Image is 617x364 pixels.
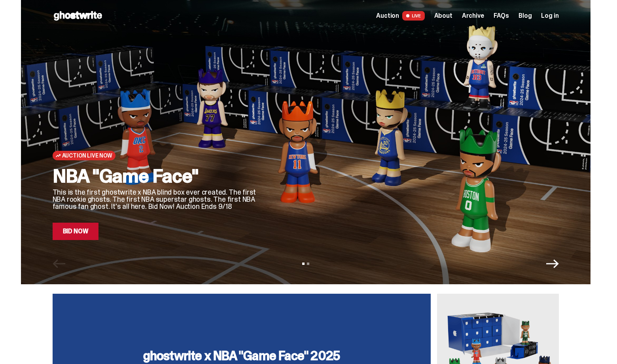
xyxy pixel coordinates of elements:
button: View slide 1 [302,263,305,265]
p: This is the first ghostwrite x NBA blind box ever created. The first NBA rookie ghosts. The first... [53,189,258,210]
a: FAQs [494,13,509,19]
h3: ghostwrite x NBA "Game Face" 2025 [143,349,340,362]
h2: NBA "Game Face" [53,167,258,186]
a: Bid Now [53,223,99,240]
button: View slide 2 [307,263,309,265]
button: Next [546,257,559,270]
span: LIVE [402,11,425,21]
span: Auction Live Now [62,152,112,159]
a: About [434,13,452,19]
a: Log in [541,13,558,19]
a: Archive [462,13,484,19]
a: Auction LIVE [376,11,424,21]
a: Blog [519,13,532,19]
span: Auction [376,13,399,19]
